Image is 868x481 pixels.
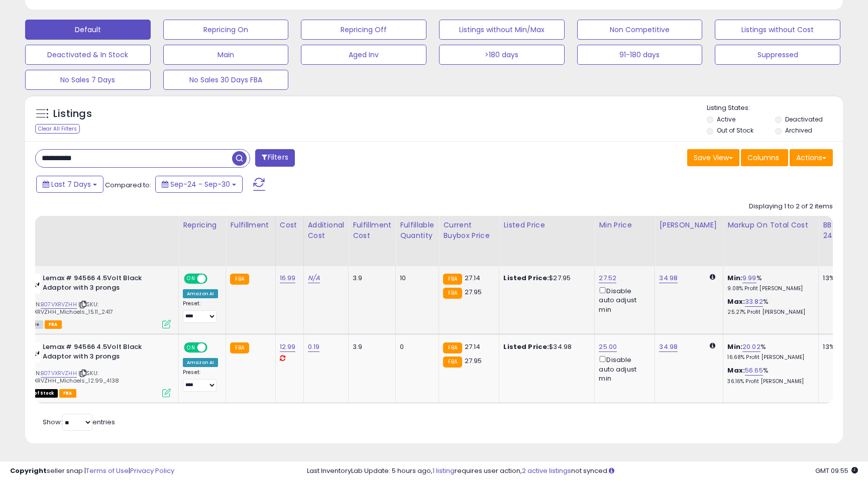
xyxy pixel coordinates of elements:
[465,273,481,283] span: 27.14
[206,275,222,283] span: OFF
[41,300,77,309] a: B07VXRVZHH
[25,20,151,40] button: Default
[206,343,222,352] span: OFF
[230,342,249,353] small: FBA
[727,297,811,316] div: %
[163,70,289,90] button: No Sales 30 Days FBA
[163,45,289,65] button: Main
[53,107,92,121] h5: Listings
[353,220,391,241] div: Fulfillment Cost
[255,149,294,167] button: Filters
[183,369,218,392] div: Preset:
[749,202,833,211] div: Displaying 1 to 2 of 2 items
[727,354,811,361] p: 16.68% Profit [PERSON_NAME]
[280,220,299,230] div: Cost
[815,466,858,475] span: 2025-10-8 09:55 GMT
[185,343,197,352] span: ON
[443,356,462,368] small: FBA
[155,176,243,193] button: Sep-24 - Sep-30
[183,220,222,230] div: Repricing
[308,342,320,352] a: 0.19
[280,273,296,283] a: 16.99
[723,216,819,266] th: The percentage added to the cost of goods (COGS) that forms the calculator for Min & Max prices.
[10,466,174,476] div: seller snap | |
[687,149,739,166] button: Save View
[465,287,482,297] span: 27.95
[522,466,571,475] a: 2 active listings
[465,356,482,366] span: 27.95
[230,220,271,230] div: Fulfillment
[439,45,565,65] button: >180 days
[400,220,435,241] div: Fulfillable Quantity
[308,220,345,241] div: Additional Cost
[503,342,587,351] div: $34.98
[130,466,174,475] a: Privacy Policy
[727,342,742,351] b: Min:
[170,179,230,189] span: Sep-24 - Sep-30
[503,220,590,230] div: Listed Price
[742,273,756,283] a: 9.99
[301,45,426,65] button: Aged Inv
[727,273,742,283] b: Min:
[45,320,62,329] span: FBA
[400,274,431,283] div: 10
[18,220,174,230] div: Title
[577,20,703,40] button: Non Competitive
[727,285,811,292] p: 9.08% Profit [PERSON_NAME]
[742,342,761,352] a: 20.02
[400,342,431,351] div: 0
[659,273,678,283] a: 34.98
[707,103,842,113] p: Listing States:
[308,273,320,283] a: N/A
[715,45,840,65] button: Suppressed
[105,180,151,190] span: Compared to:
[715,20,840,40] button: Listings without Cost
[443,274,462,285] small: FBA
[503,274,587,283] div: $27.95
[439,20,565,40] button: Listings without Min/Max
[230,274,249,285] small: FBA
[717,115,735,124] label: Active
[25,70,151,90] button: No Sales 7 Days
[43,417,115,427] span: Show: entries
[301,20,426,40] button: Repricing Off
[36,176,103,193] button: Last 7 Days
[599,220,650,230] div: Min Price
[599,273,616,283] a: 27.52
[823,274,856,283] div: 13%
[823,220,859,241] div: BB Share 24h.
[41,369,77,378] a: B07VXRVZHH
[59,389,76,398] span: FBA
[659,220,719,230] div: [PERSON_NAME]
[35,124,80,134] div: Clear All Filters
[51,179,91,189] span: Last 7 Days
[432,466,455,475] a: 1 listing
[503,342,549,351] b: Listed Price:
[745,366,763,376] a: 56.65
[25,45,151,65] button: Deactivated & In Stock
[353,342,388,351] div: 3.9
[785,126,812,135] label: Archived
[443,288,462,299] small: FBA
[747,153,779,163] span: Columns
[307,466,858,476] div: Last InventoryLab Update: 5 hours ago, requires user action, not synced.
[599,285,647,314] div: Disable auto adjust min
[659,342,678,352] a: 34.98
[727,366,745,375] b: Max:
[20,389,58,398] span: All listings that are currently out of stock and unavailable for purchase on Amazon
[163,20,289,40] button: Repricing On
[43,342,165,364] b: Lemax # 94566 4.5Volt Black Adaptor with 3 prongs
[717,126,753,135] label: Out of Stock
[599,342,617,352] a: 25.00
[443,220,495,241] div: Current Buybox Price
[745,297,763,307] a: 33.82
[280,342,296,352] a: 12.99
[727,366,811,385] div: %
[599,354,647,383] div: Disable auto adjust min
[727,309,811,316] p: 25.27% Profit [PERSON_NAME]
[185,275,197,283] span: ON
[20,369,119,384] span: | SKU: B07VXRVZHH_Michaels_12.99_4138
[86,466,129,475] a: Terms of Use
[790,149,833,166] button: Actions
[183,289,218,298] div: Amazon AI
